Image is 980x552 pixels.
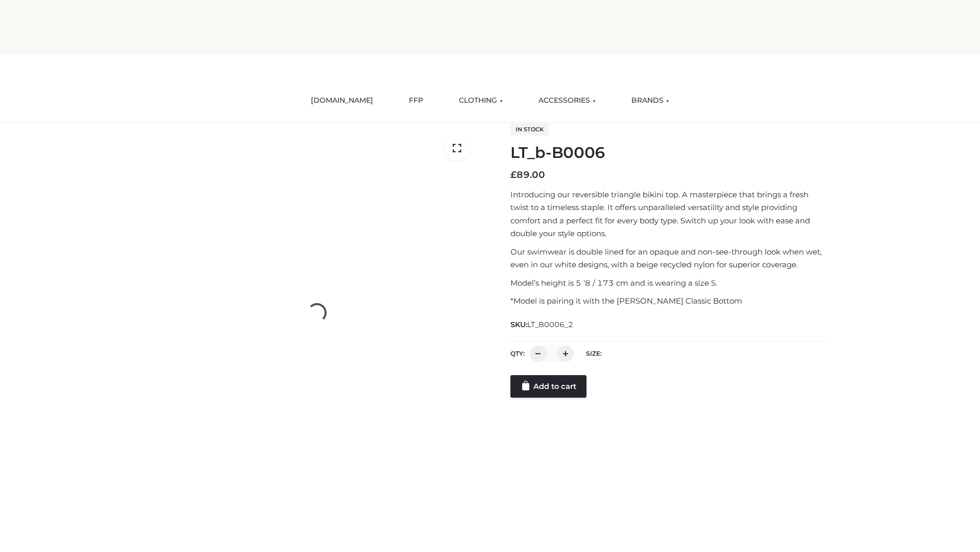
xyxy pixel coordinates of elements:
a: BRANDS [624,89,677,112]
bdi: 89.00 [510,169,545,180]
a: [DOMAIN_NAME] [303,89,381,112]
p: *Model is pairing it with the [PERSON_NAME] Classic Bottom [510,294,828,308]
a: FFP [401,89,431,112]
label: QTY: [510,350,525,357]
a: Add to cart [510,375,586,398]
p: Our swimwear is double lined for an opaque and non-see-through look when wet, even in our white d... [510,245,828,271]
span: £ [510,169,517,180]
a: CLOTHING [451,89,510,112]
span: SKU: [510,318,574,331]
a: ACCESSORIES [531,89,603,112]
span: LT_B0006_2 [527,320,573,329]
label: Size: [586,350,602,357]
p: Introducing our reversible triangle bikini top. A masterpiece that brings a fresh twist to a time... [510,188,828,240]
h1: LT_b-B0006 [510,144,828,162]
span: In stock [510,123,549,135]
p: Model’s height is 5 ‘8 / 173 cm and is wearing a size S. [510,277,828,290]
